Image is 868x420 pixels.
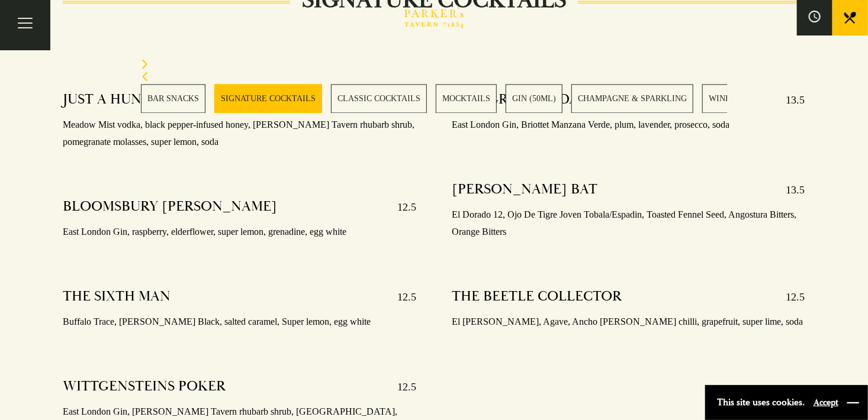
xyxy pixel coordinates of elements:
a: 5 / 28 [506,84,562,113]
p: El [PERSON_NAME], Agave, Ancho [PERSON_NAME] chilli, grapefruit, super lime, soda [452,314,805,331]
p: 13.5 [774,180,805,199]
p: East London Gin, raspberry, elderflower, super lemon, grenadine, egg white [63,224,416,241]
h4: BLOOMSBURY [PERSON_NAME] [63,198,277,217]
button: Accept [814,397,838,408]
a: 7 / 28 [702,84,742,113]
a: 3 / 28 [331,84,427,113]
p: 12.5 [385,377,416,396]
h4: THE SIXTH MAN [63,287,171,306]
a: 2 / 28 [214,84,322,113]
h4: THE BEETLE COLLECTOR [452,287,622,306]
p: 12.5 [385,198,416,217]
a: 1 / 28 [141,84,205,113]
p: 12.5 [385,287,416,306]
p: El Dorado 12, Ojo De Tigre Joven Tobala/Espadin, Toasted Fennel Seed, Angostura Bitters, Orange B... [452,206,805,241]
a: 6 / 28 [571,84,693,113]
h4: WITTGENSTEINS POKER [63,377,226,396]
p: Buffalo Trace, [PERSON_NAME] Black, salted caramel, Super lemon, egg white [63,314,416,331]
button: Close and accept [847,397,859,409]
p: 12.5 [774,287,805,306]
div: Previous slide [141,72,727,84]
p: This site uses cookies. [717,394,805,411]
div: Next slide [141,59,727,72]
a: 4 / 28 [436,84,497,113]
h4: [PERSON_NAME] BAT [452,180,597,199]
